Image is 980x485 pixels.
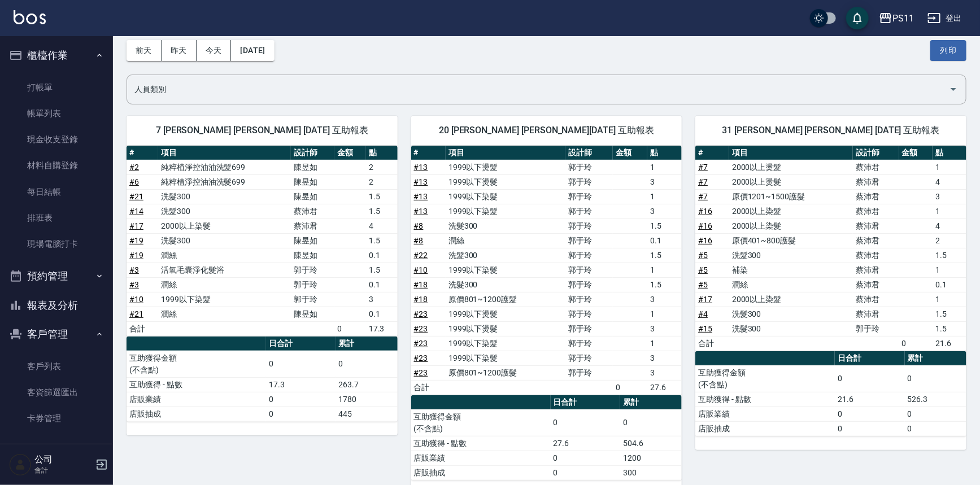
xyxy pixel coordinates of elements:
[414,324,428,333] a: #23
[853,146,899,160] th: 設計師
[158,204,291,219] td: 洗髮300
[905,421,966,436] td: 0
[647,204,682,219] td: 3
[933,174,966,189] td: 4
[729,160,853,174] td: 2000以上燙髮
[846,7,869,29] button: save
[446,233,565,248] td: 潤絲
[291,248,334,263] td: 陳昱如
[729,174,853,189] td: 2000以上燙髮
[565,233,613,248] td: 郭于玲
[933,219,966,233] td: 4
[127,321,158,336] td: 合計
[411,146,446,160] th: #
[5,379,108,405] a: 客資篩選匯出
[698,324,712,333] a: #15
[414,353,428,362] a: #23
[565,365,613,380] td: 郭于玲
[835,407,905,421] td: 0
[291,204,334,219] td: 蔡沛君
[158,146,291,160] th: 項目
[853,248,899,263] td: 蔡沛君
[565,204,613,219] td: 郭于玲
[835,351,905,366] th: 日合計
[647,380,682,395] td: 27.6
[647,365,682,380] td: 3
[944,80,962,98] button: Open
[266,351,336,377] td: 0
[334,146,366,160] th: 金額
[647,277,682,292] td: 1.5
[411,409,551,436] td: 互助獲得金額 (不含點)
[698,207,712,216] a: #16
[729,321,853,336] td: 洗髮300
[411,436,551,451] td: 互助獲得 - 點數
[5,101,108,126] a: 帳單列表
[5,405,108,431] a: 卡券管理
[853,263,899,277] td: 蔡沛君
[933,189,966,204] td: 3
[565,292,613,307] td: 郭于玲
[698,265,708,274] a: #5
[5,261,108,291] button: 預約管理
[647,321,682,336] td: 3
[565,351,613,365] td: 郭于玲
[129,236,143,245] a: #19
[647,160,682,174] td: 1
[933,233,966,248] td: 2
[366,307,398,321] td: 0.1
[366,189,398,204] td: 1.5
[620,451,682,465] td: 1200
[698,295,712,304] a: #17
[127,377,266,392] td: 互助獲得 - 點數
[446,204,565,219] td: 1999以下染髮
[698,309,708,318] a: #4
[14,10,46,24] img: Logo
[647,174,682,189] td: 3
[647,248,682,263] td: 1.5
[366,174,398,189] td: 2
[853,233,899,248] td: 蔡沛君
[127,146,398,337] table: a dense table
[647,263,682,277] td: 1
[414,251,428,260] a: #22
[853,219,899,233] td: 蔡沛君
[647,189,682,204] td: 1
[411,146,682,395] table: a dense table
[158,174,291,189] td: 純粹植淨控油油洗髮699
[933,263,966,277] td: 1
[336,377,398,392] td: 263.7
[266,377,336,392] td: 17.3
[414,221,424,230] a: #8
[698,221,712,230] a: #16
[158,233,291,248] td: 洗髮300
[565,174,613,189] td: 郭于玲
[695,146,966,351] table: a dense table
[158,277,291,292] td: 潤絲
[266,337,336,351] th: 日合計
[127,351,266,377] td: 互助獲得金額 (不含點)
[5,353,108,379] a: 客戶列表
[291,292,334,307] td: 郭于玲
[565,248,613,263] td: 郭于玲
[729,292,853,307] td: 2000以上染髮
[565,219,613,233] td: 郭于玲
[411,465,551,480] td: 店販抽成
[366,160,398,174] td: 2
[5,75,108,101] a: 打帳單
[158,160,291,174] td: 純粹植淨控油油洗髮699
[5,320,108,349] button: 客戶管理
[411,451,551,465] td: 店販業績
[366,248,398,263] td: 0.1
[698,251,708,260] a: #5
[565,189,613,204] td: 郭于玲
[729,248,853,263] td: 洗髮300
[414,163,428,172] a: #13
[899,146,933,160] th: 金額
[933,146,966,160] th: 點
[853,307,899,321] td: 蔡沛君
[291,233,334,248] td: 陳昱如
[446,263,565,277] td: 1999以下染髮
[5,205,108,231] a: 排班表
[565,307,613,321] td: 郭于玲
